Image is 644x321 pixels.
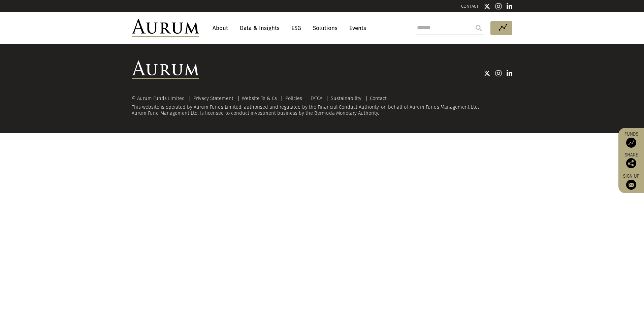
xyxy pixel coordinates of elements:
img: Twitter icon [484,70,490,77]
img: Instagram icon [495,3,502,10]
a: FATCA [311,95,322,101]
img: Aurum Logo [132,61,199,79]
a: About [209,22,231,34]
input: Submit [472,21,485,35]
a: Solutions [310,22,341,34]
img: Instagram icon [495,70,502,77]
img: Aurum [132,19,199,37]
img: Twitter icon [484,3,490,10]
a: Privacy Statement [193,95,233,101]
a: Website Ts & Cs [242,95,277,101]
a: Policies [285,95,302,101]
a: Sustainability [331,95,361,101]
a: Events [346,22,366,34]
div: © Aurum Funds Limited [132,96,188,101]
img: Linkedin icon [507,70,513,77]
a: Data & Insights [236,22,283,34]
div: This website is operated by Aurum Funds Limited, authorised and regulated by the Financial Conduc... [132,96,512,116]
a: Funds [622,131,641,148]
a: CONTACT [461,4,479,9]
img: Linkedin icon [507,3,513,10]
a: ESG [288,22,304,34]
a: Contact [370,95,387,101]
